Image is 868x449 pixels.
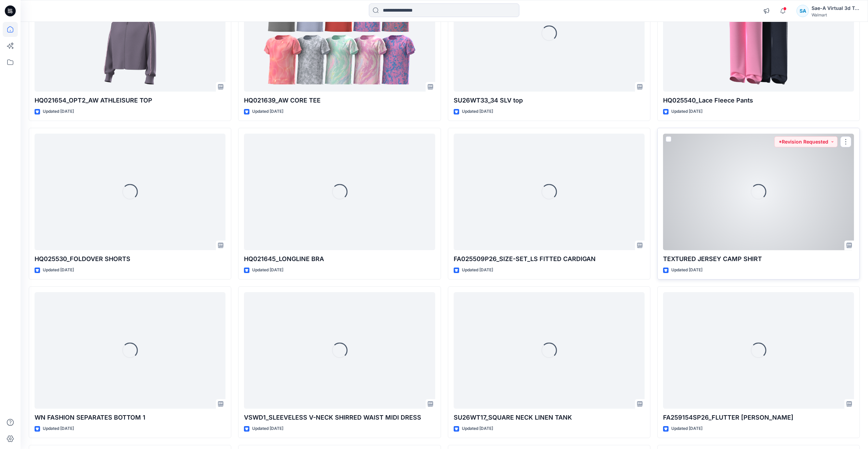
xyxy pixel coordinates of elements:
p: VSWD1_SLEEVELESS V-NECK SHIRRED WAIST MIDI DRESS [244,413,435,422]
div: Walmart [812,12,859,17]
p: Updated [DATE] [43,425,74,432]
p: Updated [DATE] [462,425,493,432]
p: Updated [DATE] [252,425,283,432]
p: Updated [DATE] [43,267,74,274]
p: FA025509P26_SIZE-SET_LS FITTED CARDIGAN [454,254,645,264]
p: HQ021654_OPT2_AW ATHLEISURE TOP [35,96,225,105]
p: Updated [DATE] [43,108,74,115]
p: HQ025530_FOLDOVER SHORTS [35,254,225,264]
p: SU26WT33_34 SLV top [454,96,645,105]
p: HQ021639_AW CORE TEE [244,96,435,105]
p: Updated [DATE] [252,108,283,115]
p: WN FASHION SEPARATES BOTTOM 1 [35,413,225,422]
div: SA [796,5,809,17]
p: Updated [DATE] [252,267,283,274]
p: Updated [DATE] [671,108,702,115]
p: Updated [DATE] [671,425,702,432]
p: Updated [DATE] [462,108,493,115]
p: Updated [DATE] [671,267,702,274]
p: HQ025540_Lace Fleece Pants [663,96,854,105]
p: FA259154SP26_FLUTTER [PERSON_NAME] [663,413,854,422]
p: TEXTURED JERSEY CAMP SHIRT [663,254,854,264]
p: SU26WT17_SQUARE NECK LINEN TANK [454,413,645,422]
div: Sae-A Virtual 3d Team [812,4,859,12]
p: Updated [DATE] [462,267,493,274]
p: HQ021645_LONGLINE BRA [244,254,435,264]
